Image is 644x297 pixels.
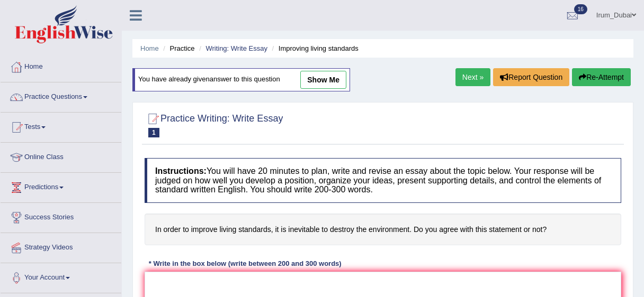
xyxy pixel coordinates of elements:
[132,68,350,91] div: You have already given answer to this question
[572,68,631,86] button: Re-Attempt
[148,128,159,137] span: 1
[1,203,121,229] a: Success Stories
[455,68,490,86] a: Next »
[160,43,194,53] li: Practice
[145,111,283,137] h2: Practice Writing: Write Essay
[1,113,121,139] a: Tests
[140,44,159,52] a: Home
[300,71,346,89] a: show me
[1,173,121,199] a: Predictions
[145,158,621,203] h4: You will have 20 minutes to plan, write and revise an essay about the topic below. Your response ...
[1,233,121,259] a: Strategy Videos
[145,258,345,268] div: * Write in the box below (write between 200 and 300 words)
[155,166,207,175] b: Instructions:
[1,143,121,169] a: Online Class
[493,68,569,86] button: Report Question
[1,263,121,290] a: Your Account
[574,4,587,14] span: 16
[1,52,121,79] a: Home
[1,82,121,109] a: Practice Questions
[145,214,621,246] h4: In order to improve living standards, it is inevitable to destroy the environment. Do you agree w...
[270,43,359,53] li: Improving living standards
[205,44,267,52] a: Writing: Write Essay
